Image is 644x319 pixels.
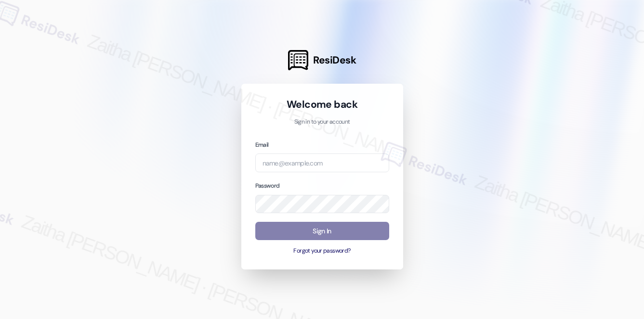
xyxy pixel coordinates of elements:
p: Sign in to your account [255,118,389,127]
button: Sign In [255,222,389,241]
button: Forgot your password? [255,247,389,255]
h1: Welcome back [255,98,389,111]
input: name@example.com [255,153,389,172]
label: Email [255,141,269,149]
label: Password [255,182,280,190]
img: ResiDesk Logo [288,50,308,70]
span: ResiDesk [313,53,356,67]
